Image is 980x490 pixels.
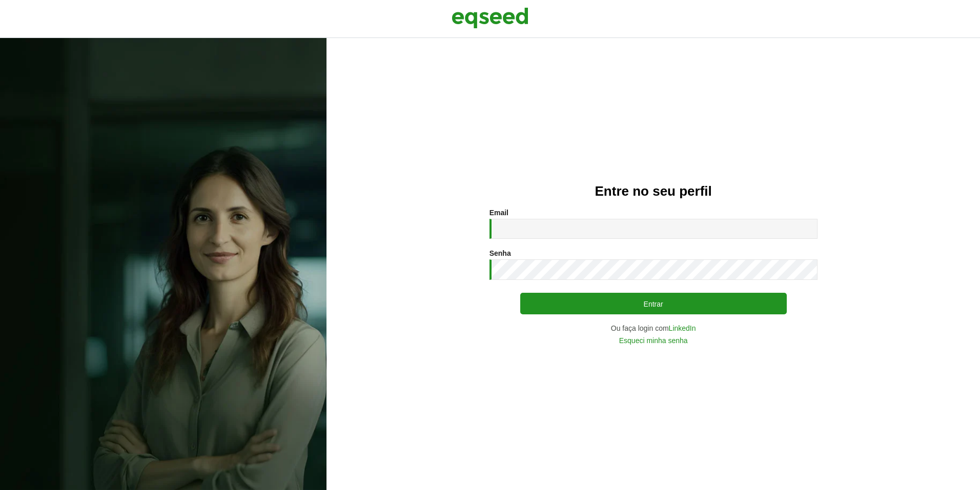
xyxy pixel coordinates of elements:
a: Esqueci minha senha [619,337,688,344]
h2: Entre no seu perfil [347,184,959,199]
img: EqSeed Logo [452,5,528,31]
label: Email [489,209,508,216]
div: Ou faça login com [489,325,818,332]
a: LinkedIn [669,325,696,332]
label: Senha [489,250,511,257]
button: Entrar [520,293,787,314]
